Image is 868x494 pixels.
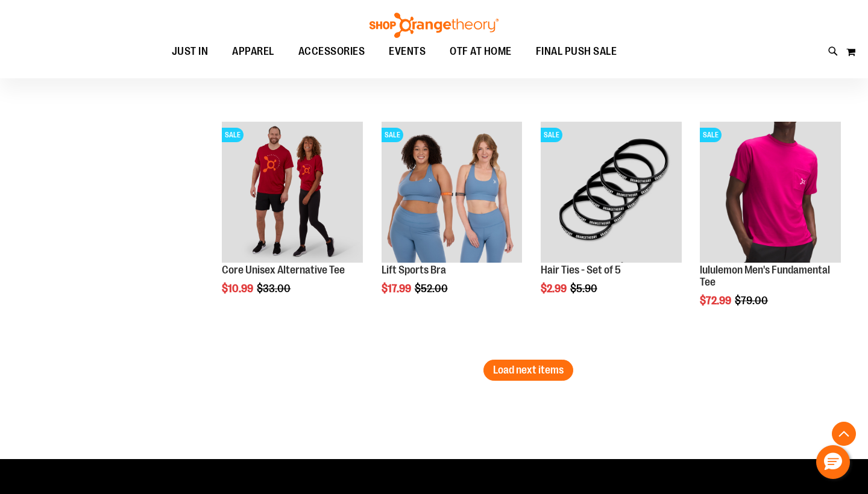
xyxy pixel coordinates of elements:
a: lululemon Men's Fundamental Tee [700,264,830,288]
a: OTF AT HOME [438,38,524,66]
a: JUST IN [160,38,221,66]
span: APPAREL [232,38,274,65]
button: Hello, have a question? Let’s chat. [816,445,850,479]
span: SALE [382,128,403,142]
img: Main of 2024 Covention Lift Sports Bra [382,122,523,263]
span: SALE [700,128,722,142]
span: $2.99 [541,283,568,295]
div: product [694,116,847,337]
img: Shop Orangetheory [368,13,500,38]
span: SALE [541,128,562,142]
img: OTF lululemon Mens The Fundamental T Wild Berry [700,122,841,263]
img: Hair Ties - Set of 5 [541,122,682,263]
div: product [376,116,529,325]
span: OTF AT HOME [450,38,512,65]
div: product [535,116,688,325]
a: Hair Ties - Set of 5 [541,264,621,276]
span: JUST IN [172,38,209,65]
span: FINAL PUSH SALE [536,38,617,65]
a: OTF lululemon Mens The Fundamental T Wild BerrySALE [700,122,841,264]
span: Load next items [493,364,564,376]
a: EVENTS [377,38,438,66]
span: $72.99 [700,295,733,307]
span: ACCESSORIES [298,38,365,65]
span: $5.90 [570,283,599,295]
span: EVENTS [389,38,426,65]
span: SALE [222,128,244,142]
a: Lift Sports Bra [382,264,446,276]
div: product [216,116,369,325]
span: $10.99 [222,283,255,295]
button: Back To Top [832,422,856,446]
a: Hair Ties - Set of 5SALE [541,122,682,264]
a: Core Unisex Alternative Tee [222,264,345,276]
span: $17.99 [382,283,413,295]
a: FINAL PUSH SALE [524,38,629,65]
span: $33.00 [257,283,292,295]
a: Product image for Core Unisex Alternative TeeSALE [222,122,363,264]
span: $79.00 [735,295,770,307]
button: Load next items [483,360,573,381]
a: Main of 2024 Covention Lift Sports BraSALE [382,122,523,264]
a: APPAREL [220,38,286,66]
img: Product image for Core Unisex Alternative Tee [222,122,363,263]
span: $52.00 [415,283,450,295]
a: ACCESSORIES [286,38,377,66]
